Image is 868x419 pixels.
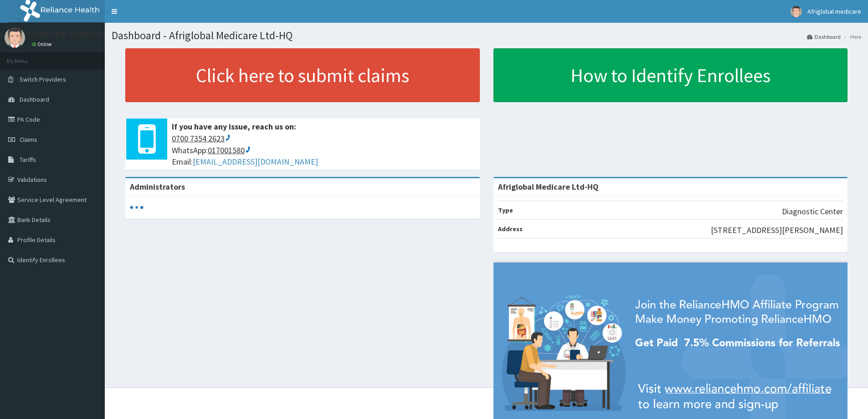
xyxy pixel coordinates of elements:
[807,7,861,16] span: Afriglobal medicare
[498,181,599,192] strong: Afriglobal Medicare Ltd-HQ
[498,206,513,214] b: Type
[20,95,49,103] span: Dashboard
[711,224,843,236] p: [STREET_ADDRESS][PERSON_NAME]
[172,133,231,144] ctc: Call 0700 7354 2623 with Linkus Desktop Client
[130,201,144,214] svg: audio-loading
[172,133,225,144] ctcspan: 0700 7354 2623
[172,133,475,168] span: WhatsApp: Email:
[20,135,37,144] span: Claims
[782,206,843,217] p: Diagnostic Center
[112,30,861,41] h1: Dashboard - Afriglobal Medicare Ltd-HQ
[5,27,25,48] img: User Image
[130,181,185,192] b: Administrators
[125,48,480,102] a: Click here to submit claims
[842,33,861,41] li: Here
[32,41,54,47] a: Online
[172,121,296,132] b: If you have any issue, reach us on:
[20,155,36,164] span: Tariffs
[208,145,251,155] ctc: Call 017001580 with Linkus Desktop Client
[193,156,318,167] a: [EMAIL_ADDRESS][DOMAIN_NAME]
[493,48,848,102] a: How to Identify Enrollees
[208,145,245,155] ctcspan: 017001580
[791,6,802,17] img: User Image
[20,75,66,83] span: Switch Providers
[807,33,841,41] a: Dashboard
[498,225,523,233] b: Address
[32,30,101,38] p: Afriglobal medicare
